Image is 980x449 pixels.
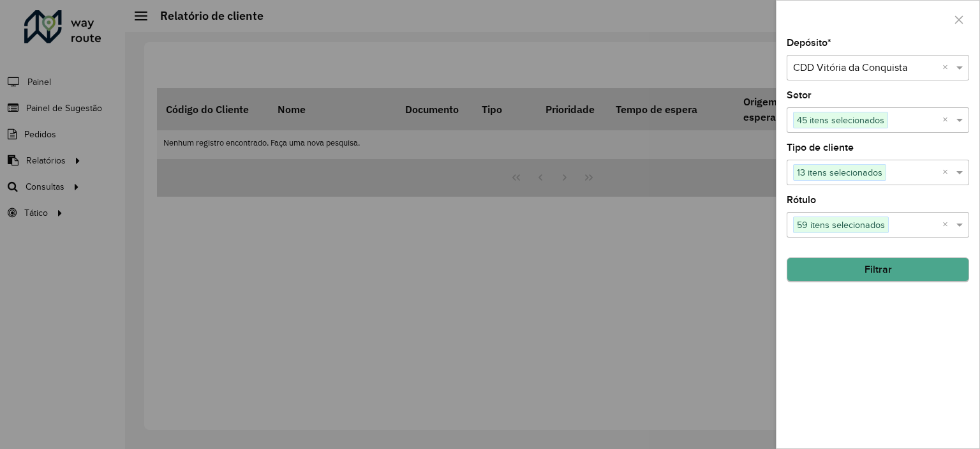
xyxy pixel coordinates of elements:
span: 45 itens selecionados [794,112,887,128]
label: Tipo de cliente [787,140,854,155]
span: Clear all [942,217,953,232]
label: Rótulo [787,192,816,208]
span: Clear all [942,60,953,75]
label: Setor [787,88,812,103]
span: Clear all [942,112,953,128]
span: 13 itens selecionados [794,165,886,180]
label: Depósito [787,35,831,50]
button: Filtrar [787,257,969,282]
span: Clear all [942,165,953,180]
span: 59 itens selecionados [794,217,888,232]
